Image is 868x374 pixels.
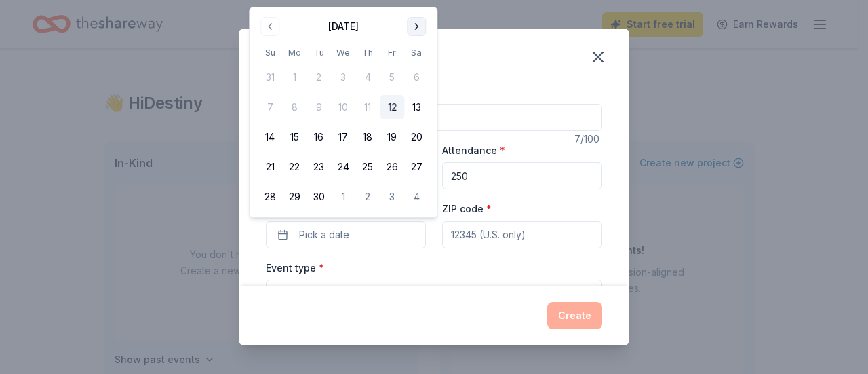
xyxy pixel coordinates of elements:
button: 17 [331,125,355,149]
label: Event type [266,261,324,275]
th: Monday [282,45,307,60]
th: Tuesday [307,45,331,60]
button: 25 [355,155,380,179]
button: 28 [258,185,282,209]
button: 16 [307,125,331,149]
button: 4 [404,185,429,209]
th: Friday [380,45,404,60]
th: Saturday [404,45,429,60]
button: 26 [380,155,404,179]
button: 21 [258,155,282,179]
span: Pick a date [299,227,349,243]
button: 20 [404,125,429,149]
th: Sunday [258,45,282,60]
button: 18 [355,125,380,149]
button: 3 [380,185,404,209]
button: 1 [331,185,355,209]
button: Pick a date [266,221,426,248]
label: Attendance [442,144,505,157]
th: Thursday [355,45,380,60]
input: 20 [442,162,602,189]
button: 30 [307,185,331,209]
button: 12 [380,95,404,119]
button: 14 [258,125,282,149]
button: 24 [331,155,355,179]
button: 13 [404,95,429,119]
button: 29 [282,185,307,209]
input: 12345 (U.S. only) [442,221,602,248]
button: Go to next month [407,17,426,36]
button: 2 [355,185,380,209]
div: 7 /100 [574,131,602,147]
button: 15 [282,125,307,149]
button: 23 [307,155,331,179]
button: Go to previous month [260,17,279,36]
button: 19 [380,125,404,149]
div: [DATE] [328,18,359,35]
button: 22 [282,155,307,179]
th: Wednesday [331,45,355,60]
label: ZIP code [442,202,492,216]
button: Select [266,280,602,308]
button: 27 [404,155,429,179]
